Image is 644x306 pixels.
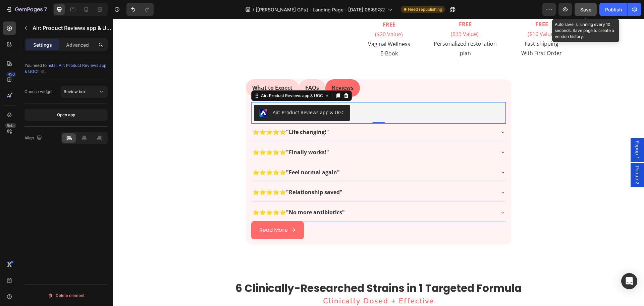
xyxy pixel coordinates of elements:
[6,72,16,77] div: 450
[191,63,207,75] div: Rich Text Editor. Editing area: main
[139,107,218,119] div: Rich Text Editor. Editing area: main
[122,262,409,277] strong: 6 Clinically-Researched Strains in 1 Targeted Formula
[48,292,85,300] div: Delete element
[210,277,321,287] span: Clinically Dosed + Effective
[575,3,597,16] button: Save
[138,203,191,220] button: <p>Read More</p>
[139,168,232,179] div: Rich Text Editor. Editing area: main
[24,89,53,95] div: Choose widget
[24,63,106,74] span: install Air: Product Reviews app & UGC
[173,170,229,177] strong: "Relationship saved"
[140,108,217,118] p: ⭐⭐⭐⭐⭐
[146,90,154,98] img: CJbfpYa_9oYDEAE=.jpeg
[140,169,231,178] p: ⭐⭐⭐⭐⭐
[415,11,442,19] span: ($10 Value)
[141,86,237,102] button: Air: Product Reviews app & UGC
[24,290,108,301] button: Delete element
[621,273,637,289] div: Open Intercom Messenger
[580,7,591,12] span: Save
[147,74,211,80] div: Air: Product Reviews app & UGC
[256,6,385,13] span: [[PERSON_NAME] GPs] - Landing Page - [DATE] 06:59:32
[346,2,359,9] strong: FREE
[253,6,254,13] span: /
[5,123,16,128] div: Beta
[218,63,241,75] div: Rich Text Editor. Editing area: main
[219,64,240,74] p: Reviews
[173,150,227,157] strong: "Feel normal again"
[140,149,228,159] p: ⭐⭐⭐⭐⭐
[605,6,622,13] div: Publish
[408,6,442,12] span: Need republishing
[139,64,179,74] p: What to Expect
[66,41,89,48] p: Advanced
[33,41,52,48] p: Settings
[113,19,644,306] iframe: Design area
[140,129,217,138] p: ⭐⭐⭐⭐⭐
[61,86,108,98] button: Review box
[160,90,231,97] div: Air: Product Reviews app & UGC
[315,20,390,40] p: Personalized restoration plan
[24,109,108,121] button: Open app
[138,63,180,75] div: Rich Text Editor. Editing area: main
[139,188,234,200] div: Rich Text Editor. Editing area: main
[173,110,216,117] strong: "Life changing!"
[391,20,466,40] p: Fast Shipping With First Order
[521,122,528,140] span: Popup 1
[57,112,75,118] div: Open app
[192,64,206,74] p: FAQs
[139,148,229,160] div: Rich Text Editor. Editing area: main
[3,3,50,16] button: 7
[521,147,528,166] span: Popup 2
[126,3,154,16] div: Undo/Redo
[173,130,216,137] strong: "Finally works!"
[44,5,47,13] p: 7
[422,2,435,9] strong: FREE
[270,2,282,9] strong: FREE
[24,134,43,143] div: Align
[33,24,112,32] p: Air: Product Reviews app & UGC
[599,3,628,16] button: Publish
[173,190,232,197] strong: "No more antibiotics"
[64,89,86,94] span: Review box
[146,207,175,216] p: Read More
[262,12,290,19] span: ($20 Value)
[338,11,366,19] span: ($39 Value)
[139,128,218,139] div: Rich Text Editor. Editing area: main
[238,20,314,40] p: Vaginal Wellness E-Book
[140,189,233,199] p: ⭐⭐⭐⭐⭐
[24,62,108,75] div: You need to first.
